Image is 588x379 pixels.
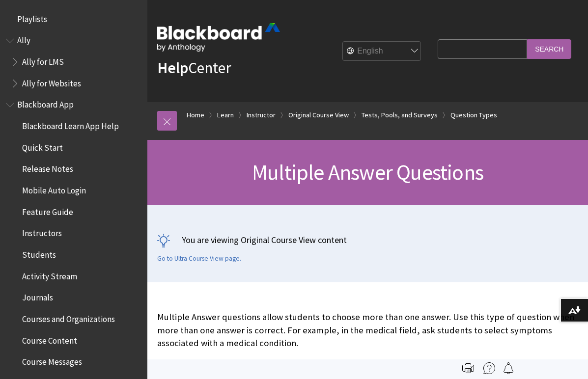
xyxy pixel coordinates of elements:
[22,332,77,346] span: Course Content
[157,58,231,78] a: HelpCenter
[362,109,438,121] a: Tests, Pools, and Surveys
[6,32,141,92] nav: Book outline for Anthology Ally Help
[22,268,77,281] span: Activity Stream
[6,11,141,27] nav: Book outline for Playlists
[217,109,234,121] a: Learn
[157,311,578,350] p: Multiple Answer questions allow students to choose more than one answer. Use this type of questio...
[17,97,74,110] span: Blackboard App
[343,42,421,61] select: Site Language Selector
[22,246,56,260] span: Students
[22,311,115,324] span: Courses and Organizations
[247,109,276,121] a: Instructor
[22,75,81,88] span: Ally for Websites
[22,204,73,217] span: Feature Guide
[22,139,63,153] span: Quick Start
[17,11,47,24] span: Playlists
[22,182,86,195] span: Mobile Auto Login
[527,39,571,58] input: Search
[187,109,204,121] a: Home
[22,118,119,131] span: Blackboard Learn App Help
[157,23,280,52] img: Blackboard by Anthology
[462,362,474,374] img: Print
[22,290,53,303] span: Journals
[157,254,241,263] a: Go to Ultra Course View page.
[483,362,495,374] img: More help
[22,54,64,67] span: Ally for LMS
[288,109,349,121] a: Original Course View
[157,58,188,78] strong: Help
[22,161,73,174] span: Release Notes
[503,362,514,374] img: Follow this page
[450,109,497,121] a: Question Types
[17,32,30,46] span: Ally
[252,159,483,186] span: Multiple Answer Questions
[157,234,578,246] p: You are viewing Original Course View content
[22,225,62,239] span: Instructors
[22,354,82,367] span: Course Messages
